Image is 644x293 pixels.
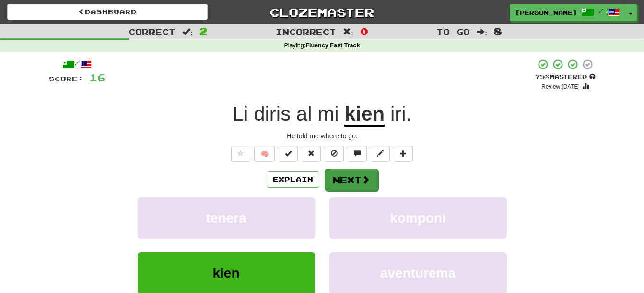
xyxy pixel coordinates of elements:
[390,102,406,125] span: iri
[276,27,336,36] span: Incorrect
[317,102,339,125] span: mi
[129,27,176,36] span: Correct
[390,211,446,225] span: komponi
[343,28,353,36] span: :
[494,25,502,37] span: 8
[305,42,360,49] strong: Fluency Fast Track
[233,102,248,125] span: Li
[380,266,456,281] span: aventurema
[598,8,603,14] span: /
[541,83,580,90] small: Review: [DATE]
[267,171,319,188] button: Explain
[302,146,321,162] button: Reset to 0% Mastered (alt+r)
[89,71,105,83] span: 16
[212,266,239,281] span: kien
[510,4,625,21] a: [PERSON_NAME] /
[199,25,208,37] span: 2
[254,146,275,162] button: 🧠
[325,169,378,191] button: Next
[344,102,385,127] u: kien
[49,131,596,141] div: He told me where to go.
[385,102,411,125] span: .
[222,4,422,21] a: Clozemaster
[535,73,550,80] span: 75 %
[231,146,250,162] button: Favorite sentence (alt+f)
[436,27,470,36] span: To go
[296,102,312,125] span: al
[182,28,193,36] span: :
[329,197,507,239] button: komponi
[477,28,487,36] span: :
[371,146,390,162] button: Edit sentence (alt+d)
[515,8,577,17] span: [PERSON_NAME]
[360,25,368,37] span: 0
[325,146,344,162] button: Ignore sentence (alt+i)
[348,146,367,162] button: Discuss sentence (alt+u)
[535,73,596,81] div: Mastered
[49,75,83,83] span: Score:
[206,211,246,225] span: tenera
[254,102,291,125] span: diris
[7,4,208,20] a: Dashboard
[279,146,298,162] button: Set this sentence to 100% Mastered (alt+m)
[394,146,413,162] button: Add to collection (alt+a)
[49,58,105,70] div: /
[138,197,315,239] button: tenera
